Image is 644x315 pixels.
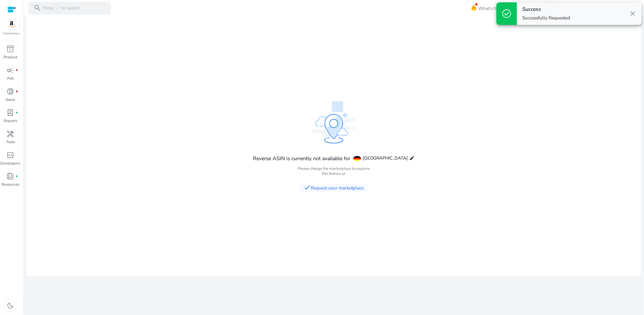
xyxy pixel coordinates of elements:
span: What's New [478,3,503,13]
h4: Reverse ASIN is currently not available for [253,155,350,162]
p: Developers [1,161,21,167]
p: Sales [6,97,15,103]
mat-icon: check [304,184,311,191]
span: fiber_manual_record [16,69,18,72]
p: Product [4,55,17,60]
span: / [55,5,60,12]
mat-icon: edit [409,156,415,161]
p: Resources [1,182,19,188]
img: Feature-Not-Available [312,101,356,143]
span: code_blocks [7,151,14,159]
span: book_4 [7,172,14,180]
span: search [33,4,41,12]
span: handyman [7,130,14,138]
span: [GEOGRAPHIC_DATA] [363,155,408,161]
p: Marketplace [4,31,20,36]
p: Ads [7,76,14,82]
p: Press to search [42,5,80,12]
span: lab_profile [7,109,14,116]
span: donut_small [7,88,14,95]
p: Successfully Requested [522,15,570,21]
span: fiber_manual_record [16,111,18,114]
span: fiber_manual_record [16,175,18,178]
span: fiber_manual_record [16,90,18,93]
span: dark_mode [7,302,14,309]
p: Reports [4,118,17,124]
h4: Please change the marketplace to explore this feature or [253,166,415,177]
span: close [629,10,636,17]
span: check_circle [502,9,512,19]
span: Request your marketplace [299,183,368,192]
p: Tools [6,139,15,145]
h4: Success [522,6,570,12]
span: inventory_2 [7,45,14,53]
span: campaign [7,67,14,74]
img: amazon.svg [3,19,21,29]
